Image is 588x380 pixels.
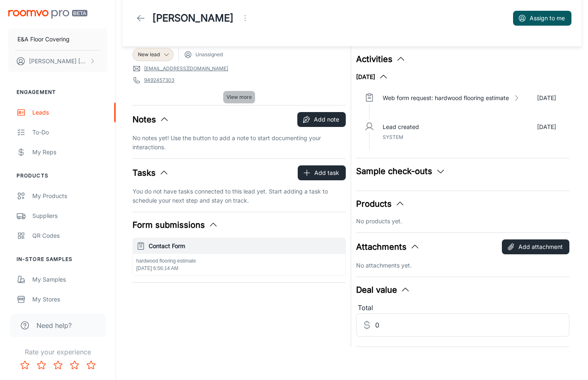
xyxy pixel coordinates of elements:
button: Open menu [237,10,253,26]
img: Roomvo PRO Beta [8,10,87,19]
p: You do not have tasks connected to this lead yet. Start adding a task to schedule your next step ... [133,187,346,205]
button: Rate 5 star [83,357,99,373]
a: [EMAIL_ADDRESS][DOMAIN_NAME] [144,65,228,72]
p: No attachments yet. [356,261,569,270]
button: Tasks [133,167,169,179]
span: View more [227,93,252,101]
div: My Products [32,191,107,201]
button: Add task [298,165,346,180]
p: No notes yet! Use the button to add a note to start documenting your interactions. [133,134,346,152]
input: Estimated deal value [375,313,569,337]
button: Deal value [356,284,410,296]
div: New lead [133,48,174,61]
h1: [PERSON_NAME] [152,11,234,26]
p: Rate your experience [7,347,109,357]
button: Form submissions [133,219,218,231]
div: My Stores [32,295,107,304]
p: No products yet. [356,217,569,226]
button: Activities [356,53,406,65]
button: Contact Formhardwood flooring estimate[DATE] 6:56:14 AM [133,238,345,275]
button: Rate 2 star [33,357,50,373]
button: Rate 1 star [17,357,33,373]
button: [DATE] [356,72,388,82]
button: Notes [133,113,169,126]
span: [DATE] 6:56:14 AM [136,265,178,271]
a: 9492457303 [144,76,174,84]
div: Suppliers [32,211,107,220]
button: Rate 3 star [50,357,66,373]
p: Lead created [383,122,419,131]
button: Products [356,198,405,210]
span: System [383,134,403,140]
p: Web form request: hardwood flooring estimate [383,93,509,103]
div: Total [356,303,569,313]
button: View more [223,91,255,103]
span: New lead [138,51,160,58]
p: [DATE] [537,93,556,103]
p: hardwood flooring estimate [136,257,342,265]
button: Assign to me [513,11,571,26]
div: My Reps [32,148,107,157]
span: Need help? [36,320,72,330]
div: QR Codes [32,231,107,240]
button: Add attachment [502,239,569,254]
button: Sample check-outs [356,165,446,177]
button: Attachments [356,241,420,253]
button: E&A Floor Covering [8,29,107,50]
p: [DATE] [537,122,556,131]
button: Rate 4 star [66,357,83,373]
div: My Samples [32,275,107,284]
div: To-do [32,128,107,137]
button: [PERSON_NAME] [PERSON_NAME] [8,50,107,72]
h6: Contact Form [149,241,342,251]
button: Add note [297,112,346,127]
div: Leads [32,108,107,117]
span: Unassigned [195,51,223,58]
p: E&A Floor Covering [17,35,70,44]
p: [PERSON_NAME] [PERSON_NAME] [29,57,87,66]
